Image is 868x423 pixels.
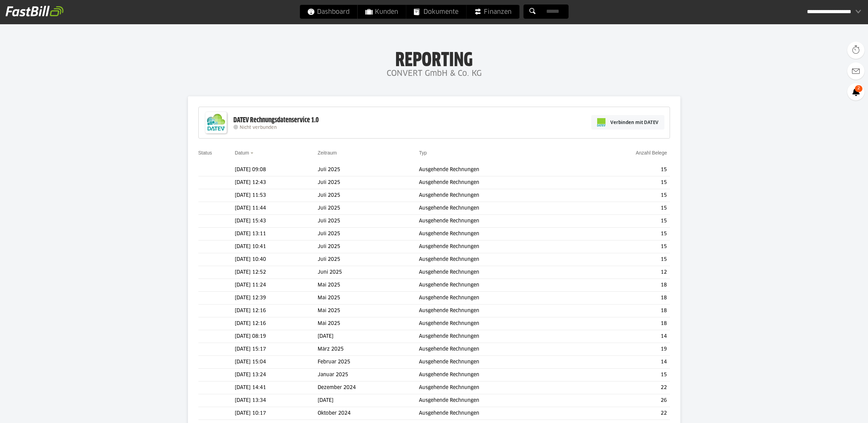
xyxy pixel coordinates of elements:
[235,343,318,356] td: [DATE] 15:17
[474,5,512,19] span: Finanzen
[318,356,419,369] td: Februar 2025
[419,381,579,394] td: Ausgehende Rechnungen
[235,305,318,317] td: [DATE] 12:16
[318,164,419,176] td: Juli 2025
[235,164,318,176] td: [DATE] 09:08
[235,266,318,279] td: [DATE] 12:52
[235,317,318,330] td: [DATE] 12:16
[419,189,579,202] td: Ausgehende Rechnungen
[318,215,419,228] td: Juli 2025
[419,292,579,305] td: Ausgehende Rechnungen
[318,305,419,317] td: Mai 2025
[579,176,670,189] td: 15
[318,266,419,279] td: Juni 2025
[235,176,318,189] td: [DATE] 12:43
[318,279,419,292] td: Mai 2025
[202,109,230,136] img: DATEV-Datenservice Logo
[300,5,357,19] a: Dashboard
[235,292,318,305] td: [DATE] 12:39
[579,215,670,228] td: 15
[847,83,865,100] a: 2
[636,150,667,156] a: Anzahl Belege
[579,407,670,420] td: 22
[579,343,670,356] td: 19
[579,369,670,381] td: 15
[419,317,579,330] td: Ausgehende Rechnungen
[235,240,318,253] td: [DATE] 10:41
[579,253,670,266] td: 15
[419,407,579,420] td: Ausgehende Rechnungen
[235,381,318,394] td: [DATE] 14:41
[419,356,579,369] td: Ausgehende Rechnungen
[419,266,579,279] td: Ausgehende Rechnungen
[318,330,419,343] td: [DATE]
[318,407,419,420] td: Oktober 2024
[235,369,318,381] td: [DATE] 13:24
[419,164,579,176] td: Ausgehende Rechnungen
[235,356,318,369] td: [DATE] 15:04
[419,253,579,266] td: Ausgehende Rechnungen
[235,407,318,420] td: [DATE] 10:17
[318,317,419,330] td: Mai 2025
[6,6,63,17] img: fastbill_logo_white.png
[318,240,419,253] td: Juli 2025
[69,49,799,67] h1: Reporting
[579,279,670,292] td: 18
[579,305,670,317] td: 18
[419,228,579,240] td: Ausgehende Rechnungen
[579,240,670,253] td: 15
[419,279,579,292] td: Ausgehende Rechnungen
[235,202,318,215] td: [DATE] 11:44
[235,189,318,202] td: [DATE] 11:53
[419,369,579,381] td: Ausgehende Rechnungen
[419,330,579,343] td: Ausgehende Rechnungen
[419,202,579,215] td: Ausgehende Rechnungen
[466,5,519,19] a: Finanzen
[579,292,670,305] td: 18
[235,394,318,407] td: [DATE] 13:34
[815,402,861,420] iframe: Öffnet ein Widget, in dem Sie weitere Informationen finden
[591,115,664,130] a: Verbinden mit DATEV
[233,116,319,125] div: DATEV Rechnungsdatenservice 1.0
[579,164,670,176] td: 15
[419,305,579,317] td: Ausgehende Rechnungen
[419,394,579,407] td: Ausgehende Rechnungen
[235,279,318,292] td: [DATE] 11:24
[579,202,670,215] td: 15
[318,292,419,305] td: Mai 2025
[318,189,419,202] td: Juli 2025
[406,5,466,19] a: Dokumente
[235,330,318,343] td: [DATE] 08:19
[318,228,419,240] td: Juli 2025
[318,253,419,266] td: Juli 2025
[240,125,277,130] span: Nicht verbunden
[579,228,670,240] td: 15
[419,150,427,156] a: Typ
[579,317,670,330] td: 18
[235,150,249,156] a: Datum
[365,5,398,19] span: Kunden
[419,343,579,356] td: Ausgehende Rechnungen
[610,119,659,126] span: Verbinden mit DATEV
[235,228,318,240] td: [DATE] 13:11
[318,202,419,215] td: Juli 2025
[414,5,458,19] span: Dokumente
[579,189,670,202] td: 15
[855,85,862,92] span: 2
[579,266,670,279] td: 12
[198,150,212,156] a: Status
[307,5,350,19] span: Dashboard
[579,330,670,343] td: 14
[579,381,670,394] td: 22
[250,152,255,154] img: sort_desc.gif
[235,215,318,228] td: [DATE] 15:43
[419,215,579,228] td: Ausgehende Rechnungen
[318,394,419,407] td: [DATE]
[579,356,670,369] td: 14
[358,5,406,19] a: Kunden
[318,369,419,381] td: Januar 2025
[318,381,419,394] td: Dezember 2024
[318,176,419,189] td: Juli 2025
[318,343,419,356] td: März 2025
[419,176,579,189] td: Ausgehende Rechnungen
